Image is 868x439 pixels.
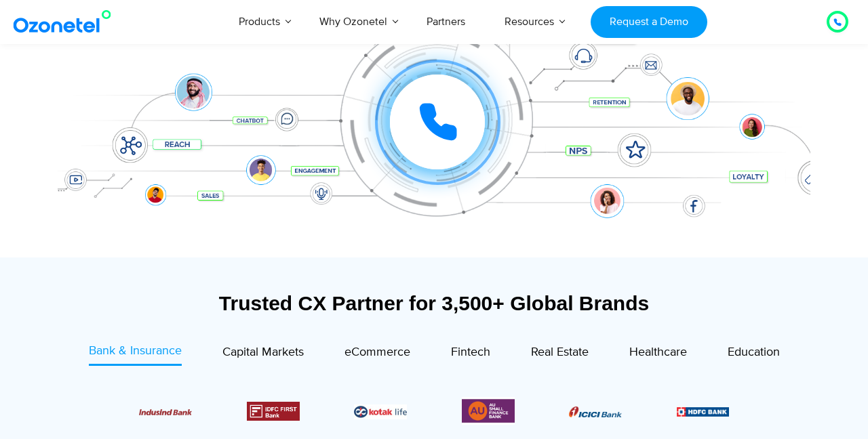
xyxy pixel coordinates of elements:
[531,345,589,360] span: Real Estate
[629,342,687,366] a: Healthcare
[354,404,407,419] img: Picture26.jpg
[89,342,182,366] a: Bank & Insurance
[139,409,192,415] img: Picture10.png
[344,342,410,366] a: eCommerce
[247,402,300,421] div: 4 / 6
[569,403,622,419] div: 1 / 6
[451,345,490,360] span: Fintech
[354,403,407,419] div: 5 / 6
[247,402,300,421] img: Picture12.png
[531,342,589,366] a: Real Estate
[222,342,304,366] a: Capital Markets
[591,6,707,38] a: Request a Demo
[728,345,780,360] span: Education
[139,403,192,419] div: 3 / 6
[629,345,687,360] span: Healthcare
[139,397,729,425] div: Image Carousel
[64,291,804,315] div: Trusted CX Partner for 3,500+ Global Brands
[89,343,182,358] span: Bank & Insurance
[451,342,490,366] a: Fintech
[222,345,304,360] span: Capital Markets
[728,342,780,366] a: Education
[677,403,730,419] div: 2 / 6
[677,407,730,416] img: Picture9.png
[462,397,515,425] img: Picture13.png
[462,397,515,425] div: 6 / 6
[569,406,622,417] img: Picture8.png
[344,345,410,360] span: eCommerce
